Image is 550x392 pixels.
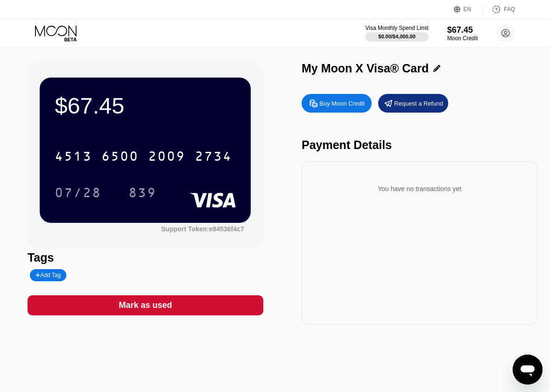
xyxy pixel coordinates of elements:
[101,150,139,165] div: 6500
[482,5,515,14] div: FAQ
[28,295,263,315] div: Mark as used
[148,150,185,165] div: 2009
[309,176,530,202] div: You have no transactions yet
[365,25,428,42] div: Visa Monthly Spend Limit$0.00/$4,000.00
[161,225,244,233] div: Support Token: e84536f4c7
[378,94,448,113] div: Request a Refund
[302,138,537,152] div: Payment Details
[464,6,472,13] div: EN
[161,225,244,233] div: Support Token:e84536f4c7
[55,150,92,165] div: 4513
[447,25,478,42] div: $67.45Moon Credit
[30,269,66,281] div: Add Tag
[513,355,543,385] iframe: Button to launch messaging window
[55,93,236,119] div: $67.45
[454,5,482,14] div: EN
[28,251,263,264] div: Tags
[378,34,416,39] div: $0.00 / $4,000.00
[48,181,108,204] div: 07/28
[394,100,443,107] div: Request a Refund
[121,181,163,204] div: 839
[49,144,238,168] div: 4513650020092734
[35,272,61,278] div: Add Tag
[447,35,478,42] div: Moon Credit
[55,186,101,201] div: 07/28
[195,150,232,165] div: 2734
[365,25,428,31] div: Visa Monthly Spend Limit
[302,62,429,75] div: My Moon X Visa® Card
[128,186,156,201] div: 839
[119,300,172,311] div: Mark as used
[504,6,515,13] div: FAQ
[447,25,478,35] div: $67.45
[302,94,372,113] div: Buy Moon Credit
[319,100,365,107] div: Buy Moon Credit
